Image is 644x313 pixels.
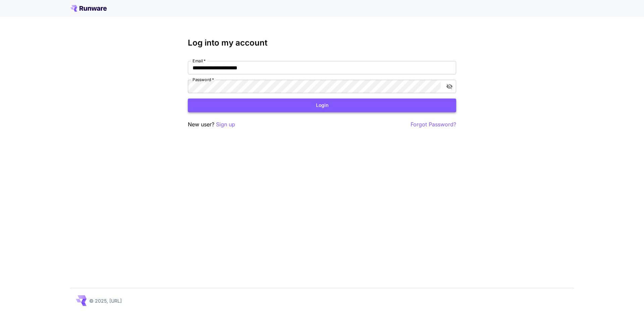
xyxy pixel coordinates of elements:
p: New user? [188,120,235,129]
h3: Log into my account [188,38,456,48]
label: Email [193,58,206,64]
button: toggle password visibility [443,80,455,92]
label: Password [193,77,214,82]
button: Sign up [216,120,235,129]
p: © 2025, [URL] [89,297,122,304]
button: Forgot Password? [411,120,456,129]
button: Login [188,99,456,112]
